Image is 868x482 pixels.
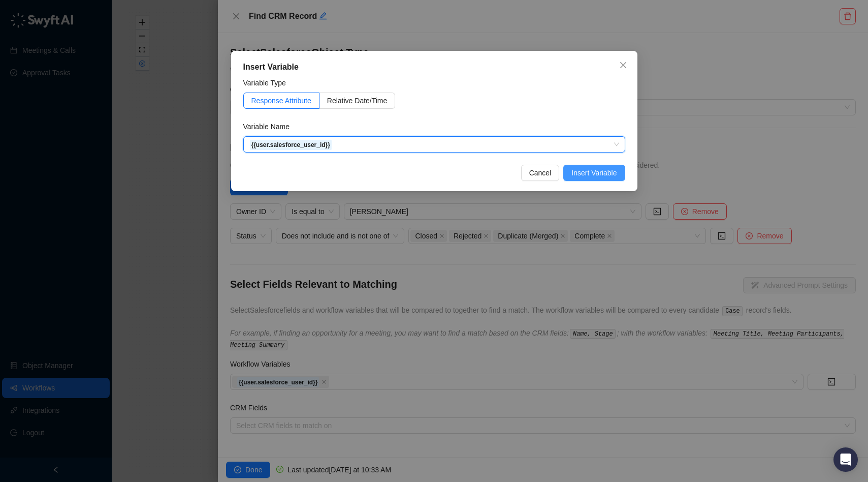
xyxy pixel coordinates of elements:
[619,61,627,69] span: close
[571,167,617,178] span: Insert Variable
[833,447,858,472] div: Open Intercom Messenger
[521,165,560,181] button: Cancel
[243,121,297,132] label: Variable Name
[251,141,330,148] strong: {{user.salesforce_user_id}}
[563,165,625,181] button: Insert Variable
[327,97,388,105] span: Relative Date/Time
[243,61,625,73] div: Insert Variable
[529,167,552,178] span: Cancel
[243,77,293,88] label: Variable Type
[615,57,631,73] button: Close
[251,97,311,105] span: Response Attribute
